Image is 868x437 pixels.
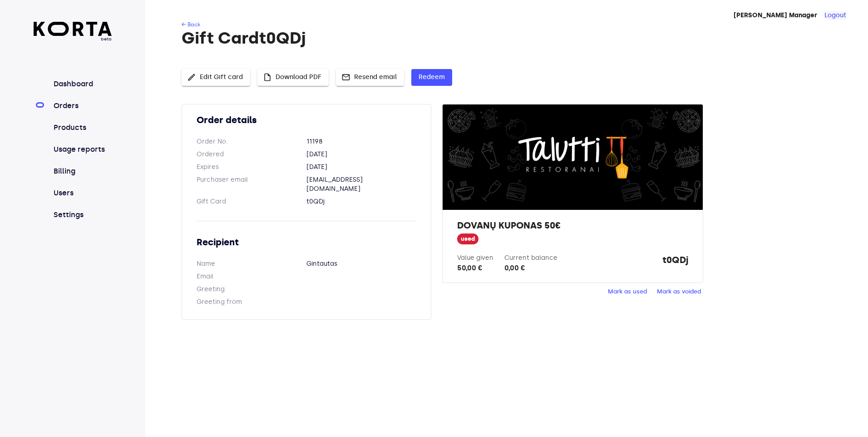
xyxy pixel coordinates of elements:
button: Edit Gift card [182,69,250,86]
dt: Order No. [197,137,306,146]
a: beta [34,22,112,42]
button: Redeem [411,69,452,86]
a: Dashboard [52,79,112,89]
span: mail [341,73,350,82]
dd: [EMAIL_ADDRESS][DOMAIN_NAME] [306,175,416,194]
strong: [PERSON_NAME] Manager [734,11,817,19]
span: beta [34,36,112,42]
a: Users [52,188,112,199]
button: Resend email [336,69,404,86]
a: Products [52,122,112,133]
h2: Order details [197,114,416,126]
span: Edit Gift card [189,72,243,83]
strong: t0QDj [662,253,688,273]
dd: [DATE] [306,150,416,159]
dt: Name [197,259,306,268]
dd: 11198 [306,137,416,146]
h2: Recipient [197,236,416,248]
a: ← Back [182,21,200,28]
div: 50,00 € [457,263,493,273]
span: insert_drive_file [263,73,272,82]
dt: Email [197,272,306,281]
img: Korta [34,22,112,36]
span: edit [187,73,196,82]
h2: DOVANŲ KUPONAS 50€ [457,219,688,232]
h1: Gift Card t0QDj [182,29,833,47]
dt: Gift Card [197,197,306,206]
a: Settings [52,209,112,220]
span: Mark as voided [657,287,701,297]
button: Logout [824,11,846,20]
span: Redeem [419,72,445,83]
dd: Gintautas [306,259,416,268]
label: Value given [457,254,493,262]
span: Download PDF [265,72,321,83]
dt: Greeting [197,285,306,294]
dt: Expires [197,163,306,172]
dd: t0QDj [306,197,416,206]
span: Resend email [343,72,397,83]
a: Edit Gift card [182,72,250,80]
dt: Ordered [197,150,306,159]
a: Usage reports [52,144,112,155]
dt: Purchaser email [197,175,306,194]
div: 0,00 € [504,263,557,273]
button: Download PDF [257,69,329,86]
button: Mark as used [606,285,649,299]
dd: [DATE] [306,163,416,172]
a: Orders [52,100,112,111]
span: Mark as used [608,287,647,297]
label: Current balance [504,254,557,262]
a: Billing [52,166,112,177]
button: Mark as voided [655,285,703,299]
span: used [457,235,478,243]
dt: Greeting from [197,298,306,307]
